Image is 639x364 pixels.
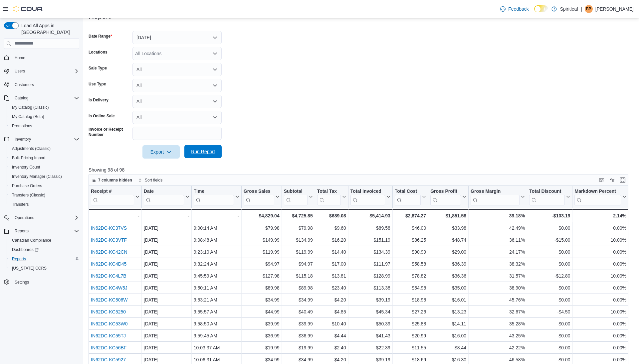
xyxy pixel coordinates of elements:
[89,127,130,137] label: Invoice or Receipt Number
[91,345,126,350] a: IN62DC-KC56BF
[529,320,570,328] div: $0.00
[9,103,79,111] span: My Catalog (Classic)
[9,145,53,153] a: Adjustments (Classic)
[9,200,31,208] a: Transfers
[132,63,222,76] button: All
[89,97,108,103] label: Is Delivery
[317,212,346,220] div: $689.08
[244,272,280,280] div: $127.98
[12,165,40,170] span: Inventory Count
[7,236,82,245] button: Canadian Compliance
[575,260,626,268] div: 0.00%
[350,224,390,232] div: $89.58
[12,135,79,143] span: Inventory
[9,264,49,272] a: [US_STATE] CCRS
[12,155,46,161] span: Bulk Pricing Import
[12,266,47,271] span: [US_STATE] CCRS
[574,188,626,205] button: Markdown Percent
[12,227,79,235] span: Reports
[244,188,274,194] div: Gross Sales
[89,167,634,173] p: Showing 98 of 98
[7,103,82,112] button: My Catalog (Classic)
[575,332,626,340] div: 0.00%
[9,145,79,153] span: Adjustments (Classic)
[317,284,346,292] div: $23.40
[9,255,29,263] a: Reports
[91,237,127,243] a: IN62DC-KC3VTF
[184,145,222,158] button: Run Report
[284,188,313,205] button: Subtotal
[144,188,189,205] button: Date
[9,246,79,254] span: Dashboards
[317,308,346,316] div: $4.85
[194,296,239,304] div: 9:53:21 AM
[395,308,426,316] div: $27.26
[471,236,525,244] div: 36.11%
[9,103,52,111] a: My Catalog (Classic)
[395,332,426,340] div: $20.99
[12,54,28,62] a: Home
[144,212,189,220] div: -
[350,188,385,194] div: Total Invoiced
[244,212,280,220] div: $4,829.04
[9,182,79,190] span: Purchase Orders
[7,181,82,190] button: Purchase Orders
[317,344,346,352] div: $2.40
[575,320,626,328] div: 0.00%
[194,308,239,316] div: 9:55:57 AM
[317,272,346,280] div: $13.81
[194,212,239,220] div: -
[9,173,79,181] span: Inventory Manager (Classic)
[430,236,466,244] div: $48.74
[284,320,313,328] div: $39.99
[575,224,626,232] div: 0.00%
[144,260,189,268] div: [DATE]
[12,227,31,235] button: Reports
[350,236,390,244] div: $151.19
[585,5,593,13] div: Bobby B
[212,51,218,56] button: Open list of options
[575,272,626,280] div: 10.00%
[7,121,82,131] button: Promotions
[529,248,570,256] div: $0.00
[608,176,616,184] button: Display options
[12,67,28,75] button: Users
[395,224,426,232] div: $46.00
[135,176,165,184] button: Sort fields
[575,248,626,256] div: 0.00%
[146,145,176,159] span: Export
[91,309,126,314] a: IN62DC-KC5250
[317,320,346,328] div: $10.40
[89,65,107,71] label: Sale Type
[529,272,570,280] div: -$12.80
[9,182,45,190] a: Purchase Orders
[244,188,280,205] button: Gross Sales
[7,264,82,273] button: [US_STATE] CCRS
[7,172,82,181] button: Inventory Manager (Classic)
[471,188,525,205] button: Gross Margin
[144,308,189,316] div: [DATE]
[12,123,32,129] span: Promotions
[12,146,51,151] span: Adjustments (Classic)
[9,173,65,181] a: Inventory Manager (Classic)
[350,296,390,304] div: $39.19
[317,224,346,232] div: $9.60
[91,188,134,194] div: Receipt #
[12,67,79,75] span: Users
[132,111,222,124] button: All
[12,80,79,89] span: Customers
[244,188,274,205] div: Gross Sales
[12,174,62,179] span: Inventory Manager (Classic)
[91,249,127,255] a: IN62DC-KC42CN
[91,188,134,205] div: Receipt # URL
[7,190,82,200] button: Transfers (Classic)
[142,145,180,159] button: Export
[9,191,48,199] a: Transfers (Classic)
[9,236,79,244] span: Canadian Compliance
[12,214,79,222] span: Operations
[194,284,239,292] div: 9:50:11 AM
[132,79,222,92] button: All
[1,93,82,103] button: Catalog
[144,272,189,280] div: [DATE]
[1,277,82,287] button: Settings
